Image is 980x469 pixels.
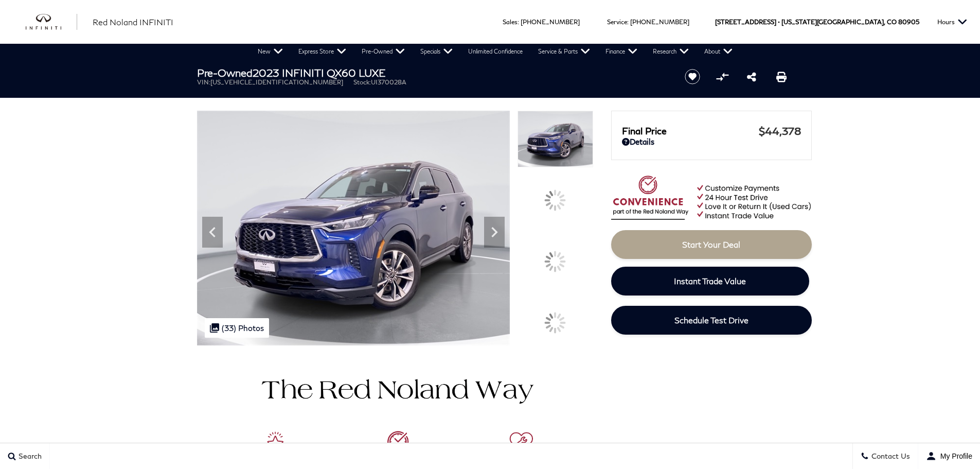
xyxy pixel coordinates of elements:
[611,267,809,296] a: Instant Trade Value
[674,276,746,286] span: Instant Trade Value
[518,18,519,26] span: :
[622,125,801,137] a: Final Price $44,378
[353,78,371,86] span: Stock:
[759,125,801,137] span: $44,378
[291,44,354,59] a: Express Store
[16,452,42,461] span: Search
[611,306,812,335] a: Schedule Test Drive
[607,18,627,26] span: Service
[518,111,593,167] img: Used 2023 Grand Blue INFINITI LUXE image 1
[715,69,730,84] button: Compare vehicle
[697,44,740,59] a: About
[630,18,689,26] a: [PHONE_NUMBER]
[622,137,801,146] a: Details
[645,44,697,59] a: Research
[197,78,210,86] span: VIN:
[205,318,269,338] div: (33) Photos
[521,18,580,26] a: [PHONE_NUMBER]
[776,71,787,83] a: Print this Pre-Owned 2023 INFINITI QX60 LUXE
[371,78,406,86] span: UI370028A
[622,125,759,136] span: Final Price
[93,16,173,28] a: Red Noland INFINITI
[197,111,510,345] img: Used 2023 Grand Blue INFINITI LUXE image 1
[354,44,413,59] a: Pre-Owned
[627,18,629,26] span: :
[747,71,756,83] a: Share this Pre-Owned 2023 INFINITI QX60 LUXE
[530,44,598,59] a: Service & Parts
[413,44,460,59] a: Specials
[250,44,740,59] nav: Main Navigation
[681,68,704,85] button: Save vehicle
[682,239,740,249] span: Start Your Deal
[93,17,173,27] span: Red Noland INFINITI
[197,67,668,78] h1: 2023 INFINITI QX60 LUXE
[210,78,343,86] span: [US_VEHICLE_IDENTIFICATION_NUMBER]
[611,230,812,259] a: Start Your Deal
[250,44,291,59] a: New
[918,443,980,469] button: user-profile-menu
[26,14,77,30] img: INFINITI
[460,44,530,59] a: Unlimited Confidence
[715,18,919,26] a: [STREET_ADDRESS] • [US_STATE][GEOGRAPHIC_DATA], CO 80905
[503,18,518,26] span: Sales
[26,14,77,30] a: infiniti
[598,44,645,59] a: Finance
[936,452,972,460] span: My Profile
[197,66,253,79] strong: Pre-Owned
[869,452,910,461] span: Contact Us
[674,315,749,325] span: Schedule Test Drive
